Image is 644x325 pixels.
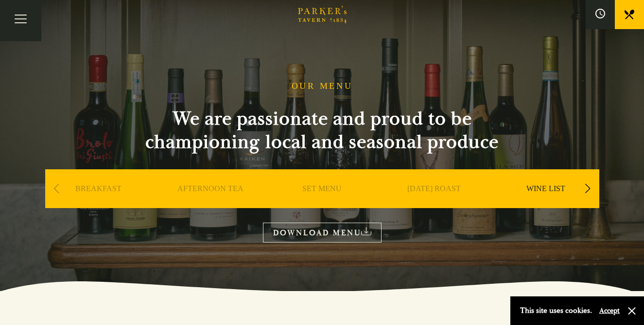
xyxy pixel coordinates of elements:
a: WINE LIST [526,184,565,223]
div: Next slide [581,178,594,199]
h2: We are passionate and proud to be championing local and seasonal produce [128,107,517,154]
div: 5 / 9 [492,169,599,237]
a: [DATE] ROAST [407,184,461,223]
button: Accept [599,306,620,315]
div: 3 / 9 [269,169,376,237]
a: BREAKFAST [75,184,122,223]
div: Previous slide [50,178,63,199]
p: This site uses cookies. [520,304,592,318]
a: AFTERNOON TEA [177,184,244,223]
button: Close and accept [627,306,637,316]
a: SET MENU [302,184,342,223]
div: 2 / 9 [157,169,264,237]
h1: OUR MENU [292,81,353,92]
a: DOWNLOAD MENU [263,223,382,243]
div: 1 / 9 [45,169,152,237]
div: 4 / 9 [381,169,487,237]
